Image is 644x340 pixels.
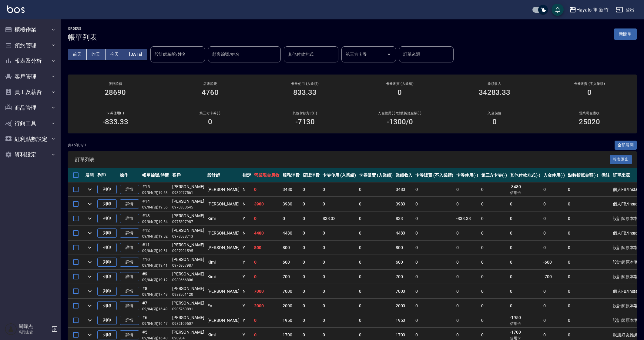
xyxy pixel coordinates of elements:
button: 行銷工具 [2,115,58,131]
h3: 25020 [579,118,600,126]
th: 展開 [84,168,96,182]
th: 卡券使用(-) [455,168,480,182]
th: 帳單編號/時間 [141,168,171,182]
p: 09/04 (四) 17:49 [142,292,169,297]
td: 0 [455,255,480,269]
h2: 入金使用(-) /點數折抵金額(-) [360,111,440,115]
h3: 帳單列表 [68,33,97,42]
p: 共 15 筆, 1 / 1 [68,142,87,148]
td: 7000 [394,284,414,298]
th: 營業現金應收 [253,168,281,182]
p: 0988501120 [172,292,204,297]
p: 0975307987 [172,219,204,225]
td: 0 [301,299,321,313]
button: 列印 [97,287,117,296]
td: 0 [480,270,509,284]
div: [PERSON_NAME] [172,242,204,248]
th: 其他付款方式(-) [508,168,542,182]
button: Open [384,49,394,59]
a: 詳情 [120,301,139,311]
td: 0 [357,241,394,255]
button: 資料設定 [2,147,58,162]
td: 0 [455,226,480,240]
td: 3480 [281,182,301,197]
td: 0 [508,270,542,284]
button: 昨天 [87,49,106,60]
p: 09/04 (四) 16:49 [142,306,169,312]
button: 今天 [106,49,124,60]
p: 0975307987 [172,263,204,268]
h3: 0 [587,88,592,97]
td: 0 [321,197,358,211]
button: 報表及分析 [2,53,58,69]
th: 第三方卡券(-) [480,168,509,182]
a: 新開單 [614,31,637,37]
td: 0 [566,197,600,211]
td: 0 [480,299,509,313]
td: 0 [414,299,454,313]
td: Y [241,270,253,284]
button: 前天 [68,49,87,60]
td: 2000 [281,299,301,313]
button: 列印 [97,228,117,238]
td: 0 [253,182,281,197]
td: 3980 [394,197,414,211]
td: 0 [414,241,454,255]
a: 詳情 [120,243,139,252]
td: 0 [253,255,281,269]
h2: 入金儲值 [454,111,535,115]
td: #13 [141,212,171,226]
td: -700 [542,270,567,284]
td: N [241,284,253,298]
img: Logo [7,5,25,13]
td: 0 [253,313,281,328]
button: 列印 [97,272,117,282]
h2: ORDERS [68,27,97,31]
td: 0 [480,197,509,211]
button: 客戶管理 [2,69,58,85]
td: N [241,197,253,211]
p: 0978588713 [172,234,204,239]
td: 2000 [394,299,414,313]
button: expand row [85,316,94,325]
td: 0 [321,241,358,255]
h3: -1300 /0 [387,118,413,126]
td: Y [241,255,253,269]
button: expand row [85,199,94,208]
h2: 卡券使用 (入業績) [265,82,345,86]
td: [PERSON_NAME] [206,182,241,197]
td: 0 [301,313,321,328]
td: 2000 [253,299,281,313]
td: 800 [394,241,414,255]
td: [PERSON_NAME] [206,241,241,255]
button: 商品管理 [2,100,58,116]
td: N [241,182,253,197]
h2: 卡券使用(-) [75,111,156,115]
h2: 其他付款方式(-) [265,111,345,115]
div: [PERSON_NAME] [172,213,204,219]
td: 0 [542,284,567,298]
td: 0 [480,255,509,269]
td: 0 [253,270,281,284]
td: Kimi [206,255,241,269]
button: 預約管理 [2,38,58,53]
p: 0932077561 [172,190,204,195]
td: #8 [141,284,171,298]
a: 詳情 [120,272,139,282]
td: 0 [321,270,358,284]
td: 0 [321,313,358,328]
td: Kimi [206,212,241,226]
button: 列印 [97,214,117,223]
a: 詳情 [120,214,139,223]
button: expand row [85,185,94,194]
p: 09/04 (四) 19:58 [142,190,169,195]
td: 0 [508,212,542,226]
td: #10 [141,255,171,269]
td: 700 [281,270,301,284]
td: 0 [455,270,480,284]
p: 0905763891 [172,306,204,312]
td: 0 [357,212,394,226]
h3: 28690 [105,88,126,97]
td: -833.33 [455,212,480,226]
td: 0 [414,284,454,298]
